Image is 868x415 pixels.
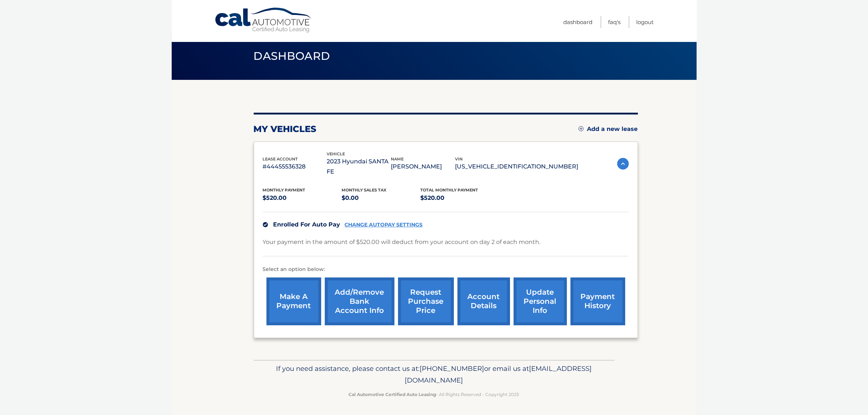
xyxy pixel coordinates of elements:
[263,187,305,193] span: Monthly Payment
[391,156,404,162] span: name
[579,125,638,133] a: Add a new lease
[342,187,386,193] span: Monthly sales Tax
[263,156,298,162] span: lease account
[349,392,436,397] strong: Cal Automotive Certified Auto Leasing
[455,156,463,162] span: vin
[263,222,268,227] img: check.svg
[458,278,510,325] a: account details
[421,193,500,203] p: $520.00
[579,126,584,131] img: add.svg
[263,265,629,274] p: Select an option below:
[608,16,621,28] a: FAQ's
[263,193,342,203] p: $520.00
[564,16,593,28] a: Dashboard
[263,237,541,247] p: Your payment in the amount of $520.00 will deduct from your account on day 2 of each month.
[617,158,629,170] img: accordion-active.svg
[421,187,478,193] span: Total Monthly Payment
[345,222,423,228] a: CHANGE AUTOPAY SETTINGS
[254,124,317,135] h2: my vehicles
[327,151,345,156] span: vehicle
[254,49,330,63] span: Dashboard
[637,16,654,28] a: Logout
[342,193,421,203] p: $0.00
[514,278,567,325] a: update personal info
[420,364,484,373] span: [PHONE_NUMBER]
[258,363,610,386] p: If you need assistance, please contact us at: or email us at
[266,278,321,325] a: make a payment
[391,162,455,172] p: [PERSON_NAME]
[455,162,579,172] p: [US_VEHICLE_IDENTIFICATION_NUMBER]
[263,162,327,172] p: #44455536328
[214,7,313,33] a: Cal Automotive
[327,156,391,177] p: 2023 Hyundai SANTA FE
[258,391,610,398] p: - All Rights Reserved - Copyright 2025
[398,278,454,325] a: request purchase price
[571,278,625,325] a: payment history
[273,221,340,228] span: Enrolled For Auto Pay
[325,278,394,325] a: Add/Remove bank account info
